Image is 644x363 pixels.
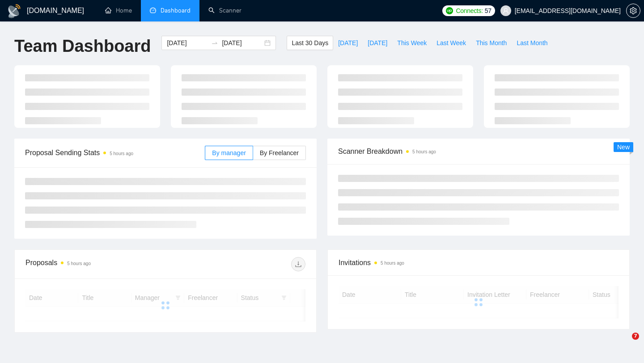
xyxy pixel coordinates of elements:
[512,36,552,50] button: Last Month
[14,36,151,57] h1: Team Dashboard
[436,38,466,48] span: Last Week
[392,36,432,50] button: This Week
[110,151,133,156] time: 5 hours ago
[212,149,246,156] span: By manager
[167,38,208,48] input: Start date
[485,6,491,16] span: 57
[287,36,333,50] button: Last 30 Days
[333,36,363,50] button: [DATE]
[339,257,619,268] span: Invitations
[517,38,547,48] span: Last Month
[25,147,205,158] span: Proposal Sending Stats
[260,149,299,156] span: By Freelancer
[211,39,218,46] span: to
[446,7,453,14] img: upwork-logo.png
[67,261,91,266] time: 5 hours ago
[626,4,640,18] button: setting
[150,7,156,13] span: dashboard
[211,39,218,46] span: swap-right
[456,6,483,16] span: Connects:
[381,261,404,266] time: 5 hours ago
[368,38,387,48] span: [DATE]
[476,38,507,48] span: This Month
[105,7,132,14] a: homeHome
[626,7,640,14] a: setting
[161,7,191,14] span: Dashboard
[338,146,619,157] span: Scanner Breakdown
[25,257,165,271] div: Proposals
[432,36,471,50] button: Last Week
[397,38,427,48] span: This Week
[617,144,630,151] span: New
[503,8,509,14] span: user
[632,333,639,340] span: 7
[292,38,328,48] span: Last 30 Days
[471,36,512,50] button: This Month
[7,4,21,18] img: logo
[208,7,241,14] a: searchScanner
[412,149,436,154] time: 5 hours ago
[363,36,392,50] button: [DATE]
[222,38,263,48] input: End date
[338,38,358,48] span: [DATE]
[614,333,635,354] iframe: Intercom live chat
